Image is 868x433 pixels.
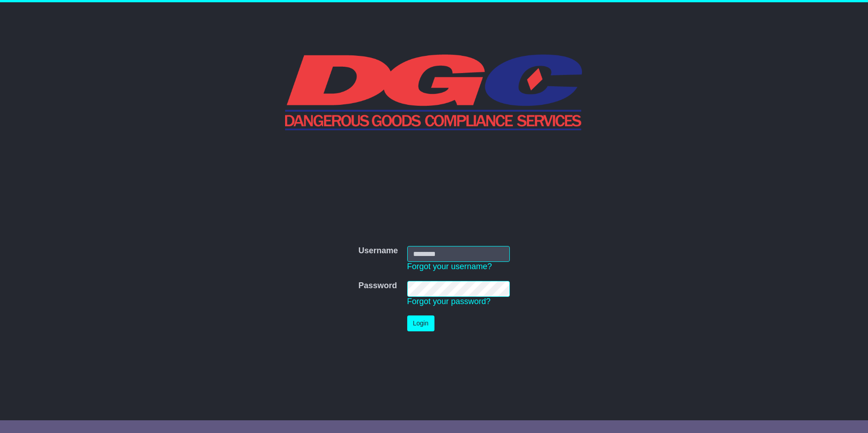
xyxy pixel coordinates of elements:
button: Login [407,315,434,331]
img: DGC QLD [285,53,583,130]
a: Forgot your password? [407,297,491,306]
label: Password [358,281,397,291]
label: Username [358,246,398,256]
a: Forgot your username? [407,262,492,271]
